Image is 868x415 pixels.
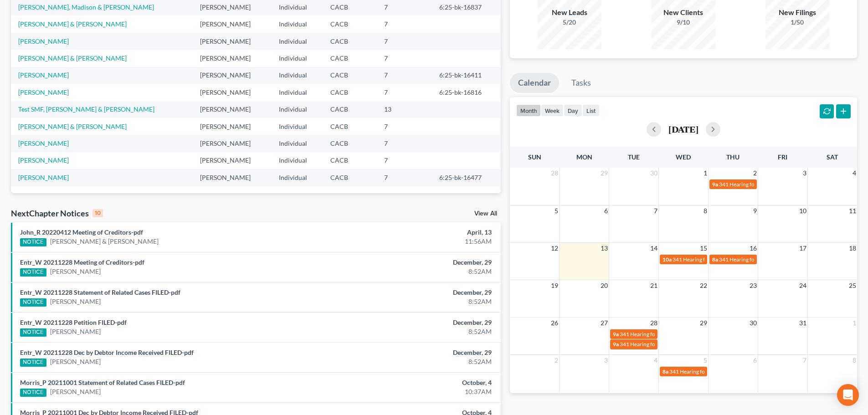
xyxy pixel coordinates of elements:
[20,298,46,307] div: NOTICE
[603,355,609,366] span: 3
[550,168,559,179] span: 28
[193,152,272,169] td: [PERSON_NAME]
[603,205,609,216] span: 6
[848,280,857,291] span: 25
[802,168,807,179] span: 3
[712,181,718,188] span: 9a
[377,33,432,50] td: 7
[765,7,829,18] div: New Filings
[699,243,708,254] span: 15
[272,50,323,67] td: Individual
[798,318,807,328] span: 31
[541,104,564,117] button: week
[377,101,432,118] td: 13
[663,368,668,375] span: 8a
[18,156,69,164] a: [PERSON_NAME]
[852,318,857,328] span: 1
[50,237,159,246] a: [PERSON_NAME] & [PERSON_NAME]
[649,168,658,179] span: 30
[323,15,377,32] td: CACB
[749,318,758,328] span: 30
[827,153,838,161] span: Sat
[703,168,708,179] span: 1
[272,152,323,169] td: Individual
[516,104,541,117] button: month
[272,33,323,50] td: Individual
[193,101,272,118] td: [PERSON_NAME]
[272,118,323,135] td: Individual
[620,341,701,348] span: 341 Hearing for [PERSON_NAME]
[20,258,144,266] a: Entr_W 20211228 Meeting of Creditors-pdf
[852,168,857,179] span: 4
[323,135,377,152] td: CACB
[510,73,559,93] a: Calendar
[340,348,492,357] div: December, 29
[749,243,758,254] span: 16
[848,205,857,216] span: 11
[726,153,740,161] span: Thu
[272,169,323,186] td: Individual
[676,153,691,161] span: Wed
[538,18,601,27] div: 5/20
[377,67,432,84] td: 7
[620,331,773,338] span: 341 Hearing for [PERSON_NAME], Madison & [PERSON_NAME]
[18,105,154,113] a: Test SMF, [PERSON_NAME] & [PERSON_NAME]
[50,357,101,366] a: [PERSON_NAME]
[50,297,101,306] a: [PERSON_NAME]
[340,387,492,396] div: 10:37AM
[272,67,323,84] td: Individual
[20,228,143,236] a: John_R 20220412 Meeting of Creditors-pdf
[474,210,497,217] a: View All
[20,389,46,397] div: NOTICE
[340,327,492,336] div: 8:52AM
[18,71,69,79] a: [PERSON_NAME]
[749,280,758,291] span: 23
[550,243,559,254] span: 12
[377,84,432,101] td: 7
[193,50,272,67] td: [PERSON_NAME]
[323,169,377,186] td: CACB
[653,355,658,366] span: 4
[340,228,492,237] div: April, 13
[340,258,492,267] div: December, 29
[272,101,323,118] td: Individual
[649,318,658,328] span: 28
[798,243,807,254] span: 17
[377,152,432,169] td: 7
[699,318,708,328] span: 29
[703,355,708,366] span: 5
[323,84,377,101] td: CACB
[323,50,377,67] td: CACB
[653,205,658,216] span: 7
[377,169,432,186] td: 7
[340,378,492,387] div: October, 4
[323,67,377,84] td: CACB
[193,135,272,152] td: [PERSON_NAME]
[563,73,599,93] a: Tasks
[377,50,432,67] td: 7
[699,280,708,291] span: 22
[377,15,432,32] td: 7
[323,33,377,50] td: CACB
[848,243,857,254] span: 18
[432,84,501,101] td: 6:25-bk-16816
[752,168,758,179] span: 2
[432,169,501,186] td: 6:25-bk-16477
[852,355,857,366] span: 8
[18,123,127,130] a: [PERSON_NAME] & [PERSON_NAME]
[50,387,101,396] a: [PERSON_NAME]
[649,243,658,254] span: 14
[703,205,708,216] span: 8
[432,67,501,84] td: 6:25-bk-16411
[20,288,180,296] a: Entr_W 20211228 Statement of Related Cases FILED-pdf
[18,3,154,11] a: [PERSON_NAME], Madison & [PERSON_NAME]
[613,331,619,338] span: 9a
[323,101,377,118] td: CACB
[340,288,492,297] div: December, 29
[600,168,609,179] span: 29
[582,104,600,117] button: list
[600,318,609,328] span: 27
[20,328,46,337] div: NOTICE
[652,18,715,27] div: 9/10
[564,104,582,117] button: day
